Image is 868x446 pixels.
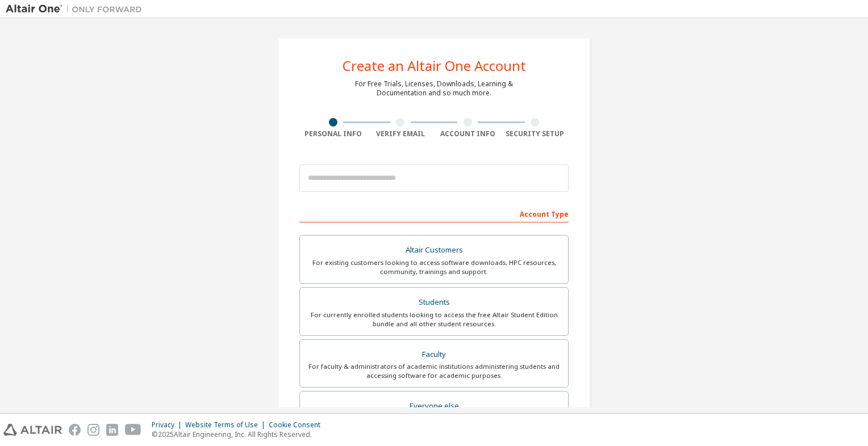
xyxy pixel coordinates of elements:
[367,129,435,138] div: Verify Email
[87,424,99,436] img: instagram.svg
[434,129,502,138] div: Account Info
[307,362,561,380] div: For faculty & administrators of academic institutions administering students and accessing softwa...
[307,242,561,258] div: Altair Customers
[307,294,561,310] div: Students
[125,424,141,436] img: youtube.svg
[299,129,367,138] div: Personal Info
[152,420,185,430] div: Privacy
[307,258,561,276] div: For existing customers looking to access software downloads, HPC resources, community, trainings ...
[307,310,561,329] div: For currently enrolled students looking to access the free Altair Student Edition bundle and all ...
[106,424,118,436] img: linkedin.svg
[6,3,148,15] img: Altair One
[502,129,569,138] div: Security Setup
[355,79,513,98] div: For Free Trials, Licenses, Downloads, Learning & Documentation and so much more.
[3,424,62,436] img: altair_logo.svg
[307,347,561,363] div: Faculty
[299,204,569,222] div: Account Type
[69,424,81,436] img: facebook.svg
[307,398,561,414] div: Everyone else
[185,420,269,430] div: Website Terms of Use
[343,59,526,73] div: Create an Altair One Account
[152,430,327,439] p: © 2025 Altair Engineering, Inc. All Rights Reserved.
[269,420,327,430] div: Cookie Consent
